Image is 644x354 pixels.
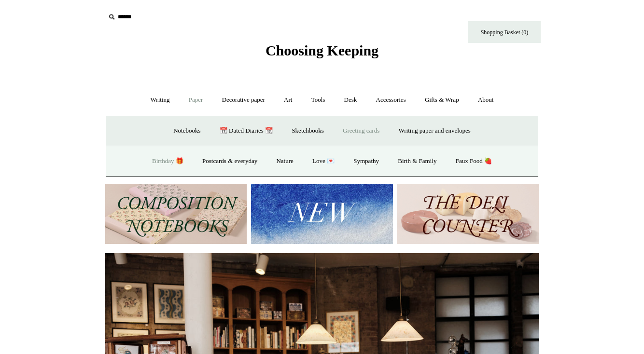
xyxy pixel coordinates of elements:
[266,50,378,57] a: Choosing Keeping
[303,87,334,113] a: Tools
[267,149,302,174] a: Nature
[390,118,479,144] a: Writing paper and envelopes
[447,149,501,174] a: Faux Food 🍓
[397,184,539,244] img: The Deli Counter
[251,184,392,244] img: New.jpg__PID:f73bdf93-380a-4a35-bcfe-7823039498e1
[143,149,192,174] a: Birthday 🎁
[105,184,247,244] img: 202302 Composition ledgers.jpg__PID:69722ee6-fa44-49dd-a067-31375e5d54ec
[213,87,274,113] a: Decorative paper
[334,118,388,144] a: Greeting cards
[211,118,281,144] a: 📆 Dated Diaries 📆
[336,87,366,113] a: Desk
[416,87,468,113] a: Gifts & Wrap
[283,118,332,144] a: Sketchbooks
[469,87,503,113] a: About
[389,149,445,174] a: Birth & Family
[367,87,415,113] a: Accessories
[345,149,388,174] a: Sympathy
[468,21,541,43] a: Shopping Basket (0)
[165,118,209,144] a: Notebooks
[275,87,301,113] a: Art
[194,149,266,174] a: Postcards & everyday
[142,87,179,113] a: Writing
[266,42,378,58] span: Choosing Keeping
[304,149,343,174] a: Love 💌
[180,87,212,113] a: Paper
